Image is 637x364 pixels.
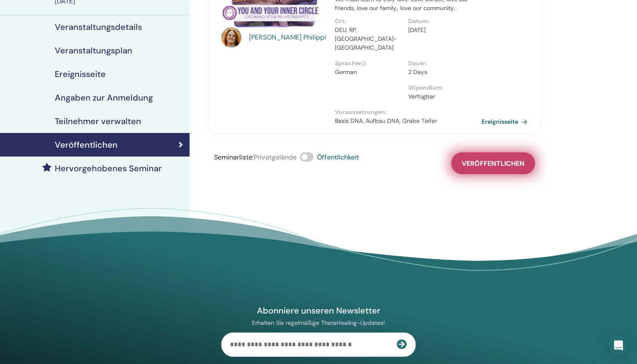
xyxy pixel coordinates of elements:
[408,26,476,35] p: [DATE]
[55,22,142,32] h4: Veranstaltungsdetails
[408,83,476,92] p: Stipendium :
[55,140,118,150] h4: Veröffentlichen
[55,93,153,103] h4: Angaben zur Anmeldung
[462,159,525,168] span: Veröffentlichen
[55,116,141,126] h4: Teilnehmer verwalten
[317,153,359,162] span: Öffentlichkeit
[55,69,106,79] h4: Ereignisseite
[335,26,403,52] p: DEU, RP, [GEOGRAPHIC_DATA]-[GEOGRAPHIC_DATA]
[408,92,476,101] p: Verfügbar
[335,59,403,68] p: Sprachen) :
[335,117,482,125] p: Basis DNA, Aufbau DNA, Grabe Tiefer
[221,319,416,327] p: Erhalten Sie regelmäßige ThetaHealing-Updates!
[254,153,297,162] span: Privatgelände
[408,68,476,77] p: 2 Days
[249,32,327,43] a: [PERSON_NAME] Philippi
[482,115,531,128] a: Ereignisseite
[335,68,403,77] p: German
[608,335,629,356] div: Open Intercom Messenger
[55,163,162,173] h4: Hervorgehobenes Seminar
[221,305,416,316] h4: Abonniere unseren Newsletter
[408,59,476,68] p: Dauer :
[335,108,482,117] p: Voraussetzungen :
[214,153,254,162] span: Seminarliste :
[335,17,403,26] p: Ort :
[408,17,476,26] p: Datum :
[451,152,535,174] button: Veröffentlichen
[55,45,132,56] h4: Veranstaltungsplan
[221,27,241,48] img: default.jpg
